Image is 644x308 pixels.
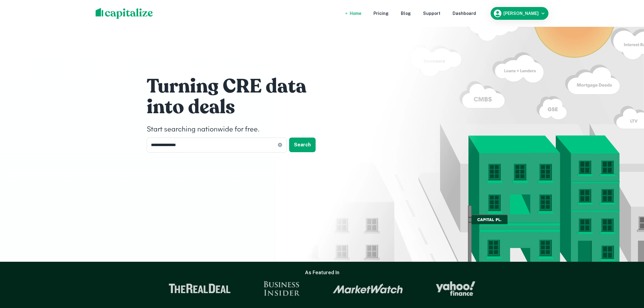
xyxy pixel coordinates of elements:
button: Search [289,138,316,152]
a: Dashboard [453,10,476,17]
a: Support [423,10,440,17]
img: Business Insider [264,281,300,296]
h6: [PERSON_NAME] [503,11,539,16]
a: Pricing [373,10,389,17]
a: Home [350,10,361,17]
h4: Start searching nationwide for free. [147,124,329,135]
iframe: Chat Widget [614,259,644,289]
button: [PERSON_NAME] [491,7,548,20]
img: capitalize-logo.png [96,8,153,19]
a: Blog [401,10,411,17]
h6: As Featured In [305,269,339,276]
h1: into deals [147,95,329,119]
img: Yahoo Finance [436,281,475,296]
h1: Turning CRE data [147,74,329,99]
img: Market Watch [333,283,403,294]
img: The Real Deal [169,284,231,293]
